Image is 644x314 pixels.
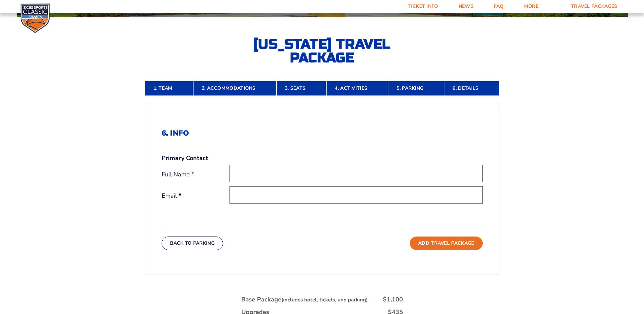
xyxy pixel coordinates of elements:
[241,295,368,304] div: Base Package
[162,192,229,200] label: Email *
[383,295,403,304] div: $1,100
[410,237,482,250] button: Add Travel Package
[388,81,444,96] a: 5. Parking
[20,3,50,33] img: CBS Sports Classic
[162,237,223,250] button: Back To Parking
[326,81,388,96] a: 4. Activities
[162,154,208,162] strong: Primary Contact
[193,81,276,96] a: 2. Accommodations
[276,81,326,96] a: 3. Seats
[145,81,193,96] a: 1. Team
[162,170,229,179] label: Full Name *
[281,296,368,303] small: (includes hotel, tickets, and parking)
[247,37,397,65] h2: [US_STATE] Travel Package
[162,129,483,138] h2: 6. Info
